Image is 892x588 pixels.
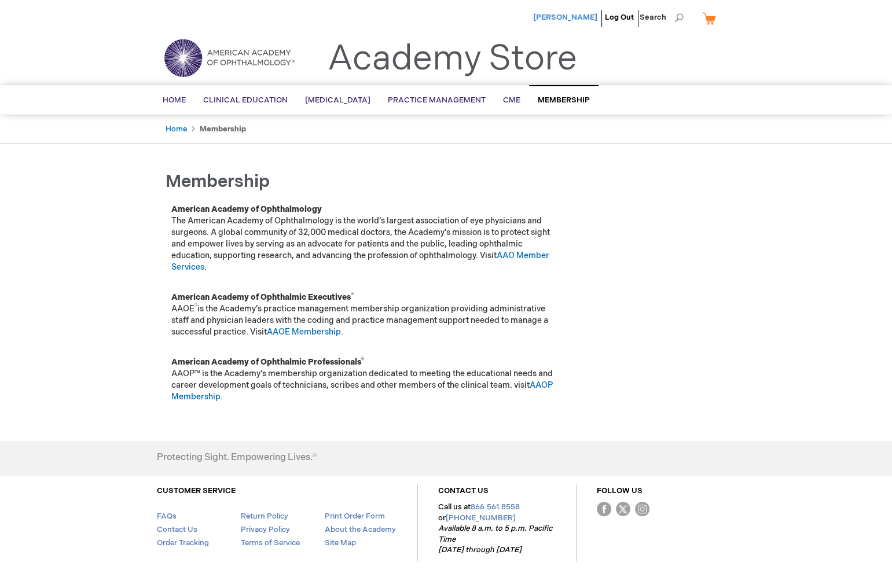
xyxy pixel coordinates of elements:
[171,357,364,367] strong: American Academy of Ophthalmic Professionals
[200,124,246,134] strong: Membership
[605,13,634,22] a: Log Out
[171,204,322,214] strong: American Academy of Ophthalmology
[157,525,197,534] a: Contact Us
[438,502,556,556] p: Call us at or
[361,357,364,363] sup: ®
[157,453,317,463] h4: Protecting Sight. Empowering Lives.®
[328,38,577,80] a: Academy Store
[171,292,559,338] p: AAOE is the Academy’s practice management membership organization providing administrative staff ...
[240,525,289,534] a: Privacy Policy
[388,95,486,105] span: Practice Management
[446,513,516,523] a: [PHONE_NUMBER]
[503,95,520,105] span: CME
[351,292,354,299] sup: ®
[597,486,643,495] a: FOLLOW US
[171,204,559,273] p: The American Academy of Ophthalmology is the world’s largest association of eye physicians and su...
[240,512,288,521] a: Return Policy
[305,95,370,105] span: [MEDICAL_DATA]
[163,95,186,105] span: Home
[171,357,559,403] p: AAOP™ is the Academy's membership organization dedicated to meeting the educational needs and car...
[203,95,288,105] span: Clinical Education
[267,327,341,337] a: AAOE Membership
[324,525,395,534] a: About the Academy
[438,486,489,495] a: CONTACT US
[597,502,611,516] img: Facebook
[157,486,236,495] a: CUSTOMER SERVICE
[240,538,299,547] a: Terms of Service
[533,13,597,22] a: [PERSON_NAME]
[640,6,684,29] span: Search
[438,524,552,554] em: Available 8 a.m. to 5 p.m. Pacific Time [DATE] through [DATE]
[157,512,177,521] a: FAQs
[171,292,354,302] strong: American Academy of Ophthalmic Executives
[157,538,209,547] a: Order Tracking
[194,303,197,310] sup: ®
[616,502,630,516] img: Twitter
[166,124,187,134] a: Home
[324,538,355,547] a: Site Map
[324,512,384,521] a: Print Order Form
[471,502,520,512] a: 866.561.8558
[166,171,270,192] span: Membership
[635,502,649,516] img: instagram
[538,95,590,105] span: Membership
